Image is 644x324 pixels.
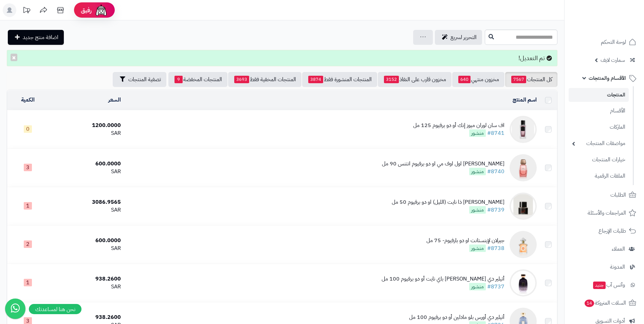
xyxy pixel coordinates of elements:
div: جيرلان لإينستانت او دو بارفيوم- 75 مل [426,237,504,245]
a: اسم المنتج [513,96,537,104]
span: المراجعات والأسئلة [588,208,626,218]
a: الكمية [21,96,35,104]
button: تصفية المنتجات [113,72,166,87]
a: تحديثات المنصة [18,3,35,19]
a: المنتجات [569,88,629,102]
a: المنتجات المنشورة فقط3874 [302,72,377,87]
a: مخزون منتهي640 [452,72,504,87]
div: 600.0000 [51,237,121,245]
a: #8740 [487,167,504,176]
span: الأقسام والمنتجات [589,73,626,83]
img: أتيلير دي أورس نوار باي نايت أو دو برفيوم 100 مل [510,269,537,296]
a: لوحة التحكم [569,34,640,50]
a: #8737 [487,283,504,291]
span: 14 [585,300,594,307]
a: #8738 [487,244,504,252]
img: ai-face.png [94,3,108,17]
a: الأقسام [569,104,629,118]
span: رفيق [81,6,92,14]
span: 3152 [384,76,399,83]
span: 640 [458,76,471,83]
div: SAR [51,168,121,176]
a: المنتجات المخفية فقط3693 [228,72,301,87]
div: 1200.0000 [51,122,121,129]
a: وآتس آبجديد [569,277,640,293]
img: فريدريك مال ذا نايت (الليل) او دو برفيوم 50 مل [510,193,537,220]
img: جيرلان لإينستانت او دو بارفيوم- 75 مل [510,231,537,258]
span: 3 [24,164,32,171]
a: مخزون قارب على النفاذ3152 [378,72,452,87]
img: اف سان لوران ميوز إنك أو دو برفيوم 125 مل [510,116,537,143]
div: [PERSON_NAME] اول اوف مي او دو برفيوم انتنس 90 مل [382,160,504,168]
a: الطلبات [569,187,640,203]
a: طلبات الإرجاع [569,223,640,239]
a: خيارات المنتجات [569,152,629,167]
img: نارسيسو رودريغز اول اوف مي او دو برفيوم انتنس 90 مل [510,154,537,181]
span: جديد [593,282,606,289]
a: المراجعات والأسئلة [569,205,640,221]
span: 0 [24,125,32,133]
span: منشور [469,129,486,137]
span: طلبات الإرجاع [599,226,626,236]
span: لوحة التحكم [601,37,626,47]
span: سمارت لايف [601,55,625,65]
div: أتيلير دي أورس بلو مادلين أو دو برفيوم 100 مل [409,313,504,321]
div: SAR [51,206,121,214]
div: 600.0000 [51,160,121,168]
a: السلات المتروكة14 [569,295,640,311]
span: منشور [469,206,486,214]
span: التحرير لسريع [450,33,477,41]
div: 938.2600 [51,313,121,321]
a: #8739 [487,206,504,214]
span: العملاء [612,244,625,254]
div: SAR [51,129,121,137]
a: السعر [108,96,121,104]
div: SAR [51,245,121,252]
span: اضافة منتج جديد [23,33,58,41]
a: المنتجات المخفضة9 [168,72,227,87]
a: المدونة [569,259,640,275]
a: العملاء [569,241,640,257]
span: الطلبات [610,190,626,200]
span: منشور [469,245,486,252]
div: 938.2600 [51,275,121,283]
div: 3086.9565 [51,198,121,206]
a: التحرير لسريع [435,30,482,45]
span: المدونة [610,262,625,272]
span: منشور [469,283,486,290]
a: الماركات [569,120,629,134]
a: كل المنتجات7567 [505,72,557,87]
div: SAR [51,283,121,291]
button: × [11,54,17,61]
span: 3874 [308,76,323,83]
div: [PERSON_NAME] ذا نايت (الليل) او دو برفيوم 50 مل [392,198,504,206]
span: وآتس آب [592,280,625,290]
span: 7567 [511,76,526,83]
span: 2 [24,240,32,248]
span: منشور [469,168,486,175]
span: 1 [24,202,32,210]
a: #8741 [487,129,504,137]
div: تم التعديل! [7,50,557,66]
span: 3693 [234,76,249,83]
span: السلات المتروكة [584,298,626,308]
a: الملفات الرقمية [569,169,629,183]
a: اضافة منتج جديد [8,30,64,45]
div: اف سان لوران ميوز إنك أو دو برفيوم 125 مل [413,122,504,129]
span: تصفية المنتجات [128,75,161,84]
span: 9 [174,76,183,83]
span: 1 [24,279,32,286]
div: أتيلير دي [PERSON_NAME] باي نايت أو دو برفيوم 100 مل [382,275,504,283]
a: مواصفات المنتجات [569,136,629,151]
